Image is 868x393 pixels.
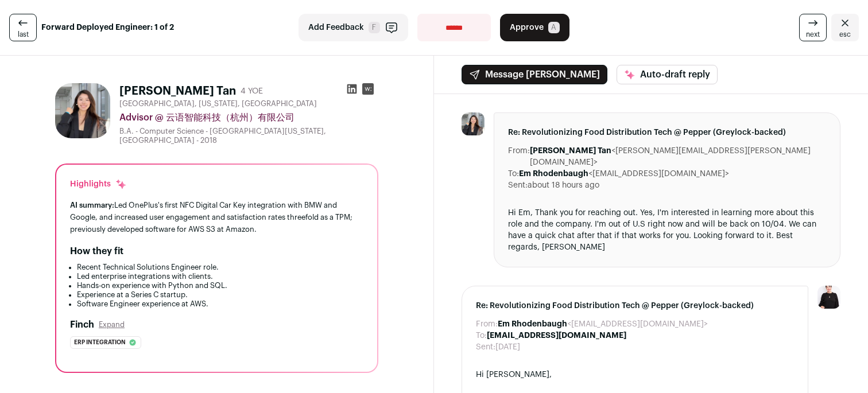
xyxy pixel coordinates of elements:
[498,318,708,330] dd: <[EMAIL_ADDRESS][DOMAIN_NAME]>
[476,341,495,353] dt: Sent:
[528,180,599,191] dd: about 18 hours ago
[806,30,820,39] span: next
[77,263,363,272] li: Recent Technical Solutions Engineer role.
[476,330,487,341] dt: To:
[9,14,37,41] a: last
[99,320,125,329] button: Expand
[77,281,363,290] li: Hands-on experience with Python and SQL.
[508,168,519,180] dt: To:
[299,14,408,41] button: Add Feedback F
[369,22,380,33] span: F
[18,30,29,39] span: last
[70,244,123,258] h2: How they fit
[70,199,363,235] div: Led OnePlus's first NFC Digital Car Key integration with BMW and Google, and increased user engag...
[77,272,363,281] li: Led enterprise integrations with clients.
[308,22,364,33] span: Add Feedback
[831,14,859,41] a: Close
[839,30,851,39] span: esc
[476,318,498,330] dt: From:
[462,65,607,84] button: Message [PERSON_NAME]
[119,127,378,145] div: B.A. - Computer Science - [GEOGRAPHIC_DATA][US_STATE], [GEOGRAPHIC_DATA] - 2018
[77,299,363,309] li: Software Engineer experience at AWS.
[70,201,114,209] span: AI summary:
[500,14,569,41] button: Approve A
[817,286,840,309] img: 9240684-medium_jpg
[519,168,729,180] dd: <[EMAIL_ADDRESS][DOMAIN_NAME]>
[74,337,126,348] span: Erp integration
[55,83,110,138] img: 70b282845ee484c7f9337a97d7c22e3d8f957e6fa8bf278467440ddd846e012c.jpg
[487,332,626,340] b: [EMAIL_ADDRESS][DOMAIN_NAME]
[530,145,826,168] dd: <[PERSON_NAME][EMAIL_ADDRESS][PERSON_NAME][DOMAIN_NAME]>
[508,180,528,191] dt: Sent:
[498,320,567,328] b: Em Rhodenbaugh
[77,290,363,299] li: Experience at a Series C startup.
[241,85,263,97] div: 4 YOE
[119,111,378,124] div: Advisor @ 云语智能科技（杭州）有限公司
[508,145,530,168] dt: From:
[495,341,520,353] dd: [DATE]
[41,22,174,33] strong: Forward Deployed Engineer: 1 of 2
[119,99,317,108] span: [GEOGRAPHIC_DATA], [US_STATE], [GEOGRAPHIC_DATA]
[462,112,485,135] img: 70b282845ee484c7f9337a97d7c22e3d8f957e6fa8bf278467440ddd846e012c.jpg
[617,65,718,84] button: Auto-draft reply
[508,207,826,253] div: Hi Em, Thank you for reaching out. Yes, I'm interested in learning more about this role and the c...
[70,178,127,190] div: Highlights
[119,83,236,99] h1: [PERSON_NAME] Tan
[799,14,827,41] a: next
[476,369,794,380] div: Hi [PERSON_NAME],
[548,22,560,33] span: A
[476,300,794,312] span: Re: Revolutionizing Food Distribution Tech @ Pepper (Greylock-backed)
[530,147,611,155] b: [PERSON_NAME] Tan
[510,22,544,33] span: Approve
[519,170,588,178] b: Em Rhodenbaugh
[70,318,94,332] h2: Finch
[508,127,826,138] span: Re: Revolutionizing Food Distribution Tech @ Pepper (Greylock-backed)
